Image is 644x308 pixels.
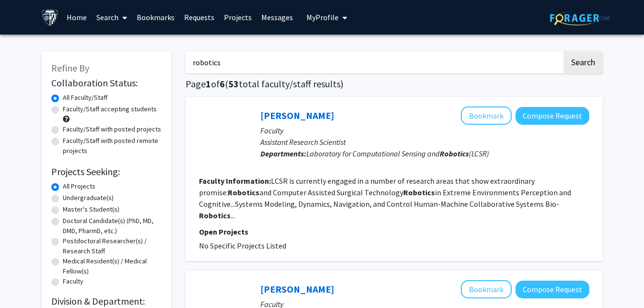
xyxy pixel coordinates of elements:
[515,281,589,298] button: Compose Request to Greg Hager
[260,283,334,295] a: [PERSON_NAME]
[199,176,571,220] fg-read-more: LCSR is currently engaged in a number of research areas that show extraordinary promise: and Comp...
[461,280,512,298] button: Add Greg Hager to Bookmarks
[461,107,512,125] button: Add Adnan Munawar to Bookmarks
[63,93,107,103] label: All Faculty/Staff
[199,176,271,186] b: Faculty Information:
[550,11,610,25] img: ForagerOne Logo
[51,296,162,307] h2: Division & Department:
[62,0,92,34] a: Home
[7,265,41,301] iframe: Chat
[260,136,589,148] p: Assistant Research Scientist
[63,216,162,236] label: Doctoral Candidate(s) (PhD, MD, DMD, PharmD, etc.)
[63,124,161,134] label: Faculty/Staff with posted projects
[220,78,225,90] span: 6
[257,0,298,34] a: Messages
[63,256,162,276] label: Medical Resident(s) / Medical Fellow(s)
[51,62,89,74] span: Refine By
[563,51,603,73] button: Search
[306,149,489,158] span: Laboratory for Computational Sensing and (LCSR)
[515,107,589,125] button: Compose Request to Adnan Munawar
[63,276,83,286] label: Faculty
[63,104,157,114] label: Faculty/Staff accepting students
[228,78,239,90] span: 53
[403,188,435,197] b: Robotics
[260,125,589,136] p: Faculty
[186,78,603,90] h1: Page of ( total faculty/staff results)
[260,149,306,158] b: Departments:
[63,236,162,256] label: Postdoctoral Researcher(s) / Research Staff
[199,226,589,237] p: Open Projects
[199,211,231,220] b: Robotics
[51,77,162,89] h2: Collaboration Status:
[306,12,339,22] span: My Profile
[63,136,162,156] label: Faculty/Staff with posted remote projects
[63,193,114,203] label: Undergraduate(s)
[132,0,179,34] a: Bookmarks
[92,0,132,34] a: Search
[219,0,257,34] a: Projects
[228,188,259,197] b: Robotics
[260,109,334,121] a: [PERSON_NAME]
[63,204,119,214] label: Master's Student(s)
[186,51,562,73] input: Search Keywords
[440,149,469,158] b: Robotics
[179,0,219,34] a: Requests
[51,166,162,178] h2: Projects Seeking:
[206,78,211,90] span: 1
[42,9,59,26] img: Johns Hopkins University Logo
[63,181,95,191] label: All Projects
[199,241,286,250] span: No Specific Projects Listed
